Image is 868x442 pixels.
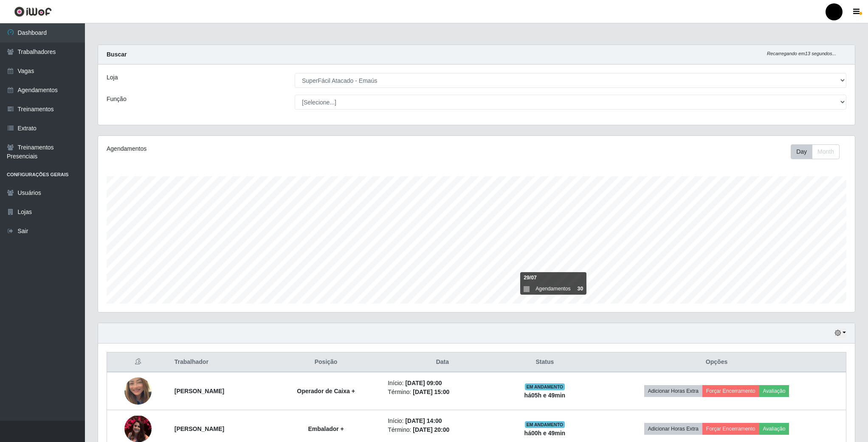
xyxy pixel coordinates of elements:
li: Término: [388,425,497,434]
button: Month [812,144,840,159]
div: First group [791,144,840,159]
strong: Buscar [107,51,127,58]
time: [DATE] 15:00 [413,389,449,395]
strong: Operador de Caixa + [297,388,355,394]
strong: há 05 h e 49 min [524,392,566,399]
button: Adicionar Horas Extra [644,385,702,397]
div: Agendamentos [107,144,407,153]
button: Forçar Encerramento [702,423,759,435]
time: [DATE] 20:00 [413,426,449,433]
img: 1755575109305.jpeg [124,367,152,415]
button: Avaliação [759,385,789,397]
th: Status [502,352,587,372]
img: CoreUI Logo [14,6,52,17]
div: Toolbar with button groups [791,144,846,159]
strong: [PERSON_NAME] [175,425,224,432]
span: EM ANDAMENTO [525,383,565,390]
li: Início: [388,379,497,388]
th: Opções [587,352,846,372]
button: Forçar Encerramento [702,385,759,397]
button: Day [791,144,812,159]
label: Loja [107,73,118,82]
strong: [PERSON_NAME] [175,388,224,394]
label: Função [107,95,127,104]
button: Adicionar Horas Extra [644,423,702,435]
img: 1634512903714.jpeg [124,416,152,442]
th: Trabalhador [169,352,269,372]
button: Avaliação [759,423,789,435]
time: [DATE] 14:00 [405,417,442,424]
strong: Embalador + [308,425,344,432]
th: Posição [269,352,383,372]
li: Término: [388,388,497,397]
span: EM ANDAMENTO [525,421,565,428]
strong: há 00 h e 49 min [524,430,566,436]
th: Data [383,352,502,372]
i: Recarregando em 13 segundos... [767,51,836,56]
time: [DATE] 09:00 [405,380,442,386]
li: Início: [388,417,497,425]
